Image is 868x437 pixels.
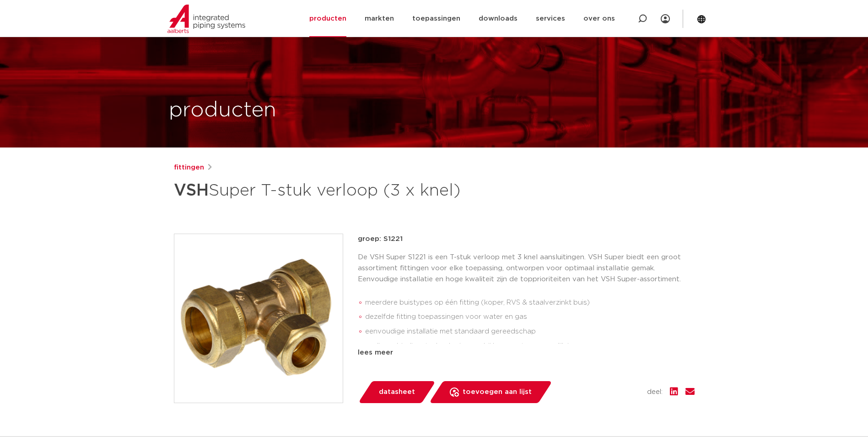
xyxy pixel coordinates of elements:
p: De VSH Super S1221 is een T-stuk verloop met 3 knel aansluitingen. VSH Super biedt een groot asso... [358,252,695,285]
p: groep: S1221 [358,234,695,245]
a: datasheet [358,381,436,403]
li: dezelfde fitting toepassingen voor water en gas [365,310,695,324]
span: toevoegen aan lijst [463,385,532,399]
strong: VSH [174,182,209,199]
li: meerdere buistypes op één fitting (koper, RVS & staalverzinkt buis) [365,295,695,310]
li: snelle verbindingstechnologie waarbij her-montage mogelijk is [365,339,695,354]
a: fittingen [174,162,204,173]
h1: Super T-stuk verloop (3 x knel) [174,177,518,204]
img: Product Image for VSH Super T-stuk verloop (3 x knel) [174,234,343,403]
h1: producten [169,96,276,125]
div: lees meer [358,347,695,358]
span: deel: [647,387,663,398]
li: eenvoudige installatie met standaard gereedschap [365,324,695,339]
span: datasheet [379,385,415,399]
